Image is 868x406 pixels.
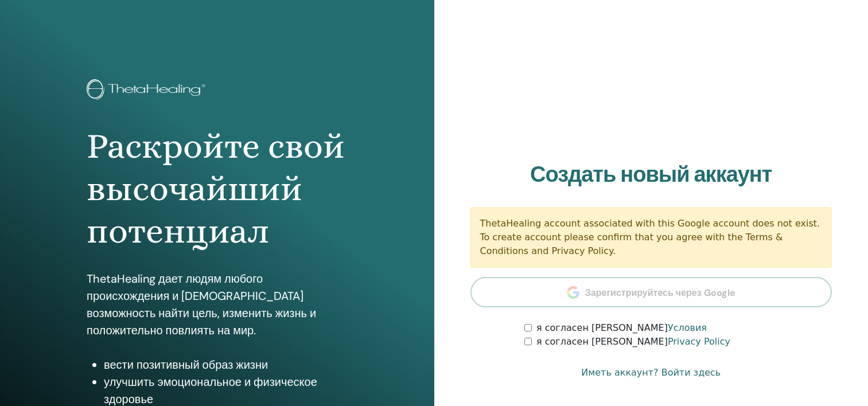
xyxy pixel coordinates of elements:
[668,336,730,347] a: Privacy Policy
[536,335,730,349] label: я согласен [PERSON_NAME]
[87,270,347,339] p: ThetaHealing дает людям любого происхождения и [DEMOGRAPHIC_DATA] возможность найти цель, изменит...
[536,321,707,335] label: я согласен [PERSON_NAME]
[470,207,832,268] div: ThetaHealing account associated with this Google account does not exist. To create account please...
[581,366,721,380] a: Иметь аккаунт? Войти здесь
[470,162,832,188] h2: Создать новый аккаунт
[87,125,347,253] h1: Раскройте свой высочайший потенциал
[668,322,707,333] a: Условия
[104,356,347,373] li: вести позитивный образ жизни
